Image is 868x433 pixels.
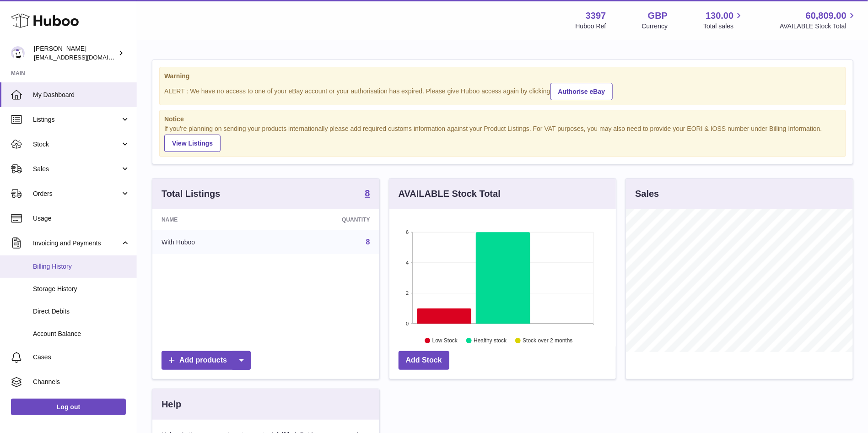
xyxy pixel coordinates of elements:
span: Listings [33,115,120,124]
th: Name [152,209,272,230]
div: If you're planning on sending your products internationally please add required customs informati... [164,124,841,152]
th: Quantity [272,209,379,230]
strong: 3397 [586,10,606,22]
a: 130.00 Total sales [703,10,744,31]
h3: Help [162,398,181,411]
span: AVAILABLE Stock Total [780,22,857,31]
a: Add products [162,351,251,370]
span: Cases [33,353,130,362]
td: With Huboo [152,230,272,254]
a: 8 [365,189,370,200]
div: [PERSON_NAME] [34,44,116,62]
span: 60,809.00 [806,10,846,22]
strong: 8 [365,189,370,198]
strong: Warning [164,72,841,81]
span: Sales [33,165,120,173]
a: 8 [366,238,370,246]
strong: GBP [648,10,668,22]
span: Channels [33,378,130,386]
text: 6 [406,229,409,235]
div: ALERT : We have no access to one of your eBay account or your authorisation has expired. Please g... [164,81,841,100]
text: 2 [406,291,409,296]
div: Currency [642,22,668,31]
a: Add Stock [399,351,449,370]
strong: Notice [164,115,841,124]
span: Stock [33,140,120,149]
div: Huboo Ref [576,22,606,31]
span: Billing History [33,262,130,271]
span: Storage History [33,285,130,293]
span: [EMAIL_ADDRESS][DOMAIN_NAME] [34,54,135,61]
text: 0 [406,321,409,326]
span: Direct Debits [33,307,130,316]
h3: AVAILABLE Stock Total [399,188,501,200]
span: Usage [33,214,130,223]
h3: Sales [635,188,659,200]
img: sales@canchema.com [11,46,25,60]
span: 130.00 [706,10,733,22]
a: View Listings [164,135,221,152]
a: 60,809.00 AVAILABLE Stock Total [780,10,857,31]
span: My Dashboard [33,91,130,99]
a: Log out [11,399,126,415]
text: Healthy stock [474,338,507,344]
span: Orders [33,189,120,198]
h3: Total Listings [162,188,221,200]
text: Stock over 2 months [523,338,572,344]
span: Invoicing and Payments [33,239,120,248]
a: Authorise eBay [550,83,613,100]
text: 4 [406,260,409,265]
span: Account Balance [33,330,130,338]
text: Low Stock [432,338,458,344]
span: Total sales [703,22,744,31]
